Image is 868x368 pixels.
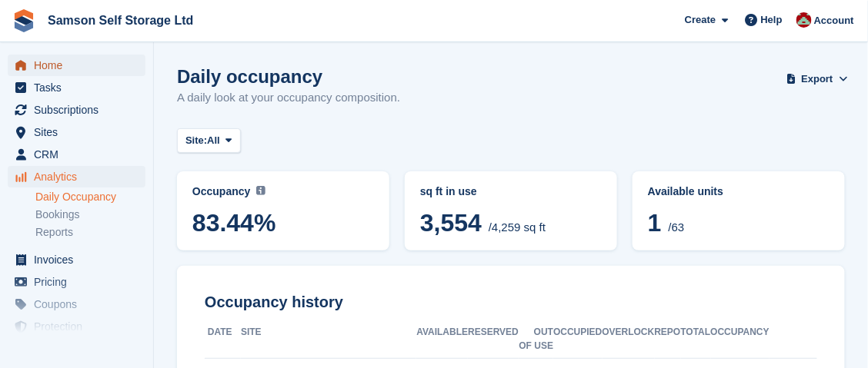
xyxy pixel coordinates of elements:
[648,185,723,197] span: Available units
[35,207,145,222] a: Bookings
[177,128,241,154] button: Site: All
[205,293,817,311] h2: Occupancy history
[34,144,126,165] span: CRM
[8,144,145,165] a: menu
[796,12,812,28] img: Ian
[34,293,126,315] span: Coupons
[34,77,126,98] span: Tasks
[256,186,265,195] img: icon-info-grey-7440780725fd019a000dd9b08b2336e03edf1995a4989e88bcd33f0948082b44.svg
[34,271,126,293] span: Pricing
[681,320,711,359] th: Total
[207,133,220,148] span: All
[802,71,833,87] span: Export
[8,121,145,143] a: menu
[519,320,553,359] th: Out of Use
[8,316,145,337] a: menu
[177,89,400,107] p: A daily look at your occupancy composition.
[416,320,468,359] th: Available
[603,320,655,359] th: Overlock
[192,185,250,197] span: Occupancy
[8,249,145,270] a: menu
[34,55,126,76] span: Home
[34,121,126,143] span: Sites
[34,166,126,187] span: Analytics
[34,316,126,337] span: Protection
[35,225,145,240] a: Reports
[42,8,199,33] a: Samson Self Storage Ltd
[8,293,145,315] a: menu
[185,133,207,148] span: Site:
[8,77,145,98] a: menu
[34,99,126,121] span: Subscriptions
[420,209,482,237] span: 3,554
[8,166,145,187] a: menu
[420,184,602,200] abbr: Current breakdown of %{unit} occupied
[12,9,35,32] img: stora-icon-8386f47178a22dfd0bd8f6a31ec36ba5ce8667c1dd55bd0f319d3a0aa187defe.svg
[761,12,783,28] span: Help
[35,190,145,204] a: Daily Occupancy
[553,320,602,359] th: Occupied
[685,12,716,28] span: Create
[814,13,854,28] span: Account
[192,184,374,200] abbr: Current percentage of sq ft occupied
[8,55,145,76] a: menu
[655,320,681,359] th: Repo
[420,185,477,197] span: sq ft in use
[489,220,546,234] span: /4,259 sq ft
[648,184,830,200] abbr: Current percentage of units occupied or overlocked
[177,66,400,87] h1: Daily occupancy
[669,220,685,234] span: /63
[790,66,845,91] button: Export
[241,320,416,359] th: Site
[8,271,145,293] a: menu
[34,249,126,270] span: Invoices
[648,209,662,237] span: 1
[711,320,770,359] th: Occupancy
[8,99,145,121] a: menu
[468,320,519,359] th: Reserved
[192,209,374,237] span: 83.44%
[205,320,241,359] th: Date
